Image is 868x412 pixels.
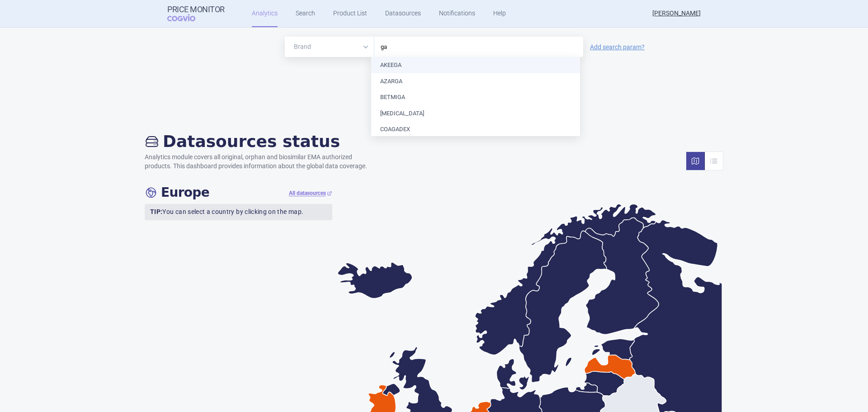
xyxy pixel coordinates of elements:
[167,5,225,22] a: Price MonitorCOGVIO
[145,153,376,170] p: Analytics module covers all original, orphan and biosimilar EMA authorized products. This dashboa...
[150,208,162,215] strong: TIP:
[289,189,332,197] a: All datasources
[145,204,332,220] p: You can select a country by clicking on the map.
[371,73,580,90] li: AZARGA
[167,14,208,21] span: COGVIO
[590,44,645,50] a: Add search param?
[145,185,209,200] h4: Europe
[145,132,376,151] h2: Datasources status
[371,89,580,105] li: BETMIGA
[371,121,580,137] li: COAGADEX
[371,105,580,122] li: [MEDICAL_DATA]
[371,57,580,73] li: AKEEGA
[167,5,225,14] strong: Price Monitor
